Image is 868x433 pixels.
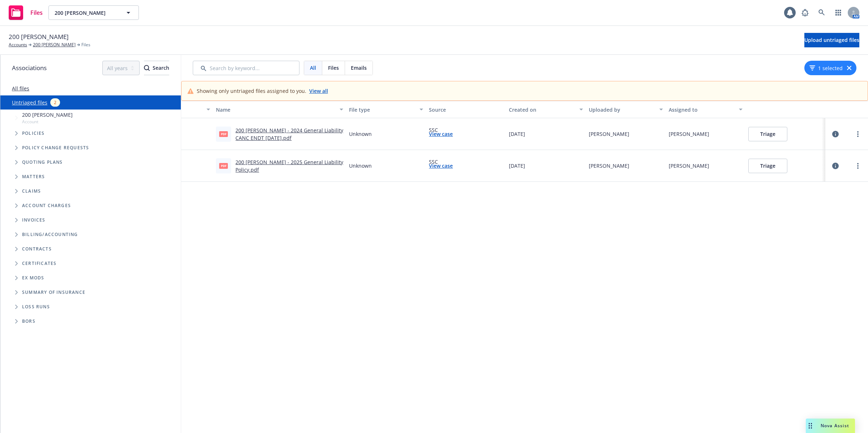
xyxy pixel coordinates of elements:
div: Uploaded by [589,106,655,113]
span: Quoting plans [22,160,63,164]
span: All [310,64,316,72]
span: pdf [219,131,228,137]
a: 200 [PERSON_NAME] - 2025 General Liability Policy.pdf [235,159,343,173]
a: Search [814,5,829,20]
div: 2 [50,98,60,107]
span: Associations [12,63,47,73]
span: [DATE] [509,162,525,170]
span: Files [328,64,339,72]
span: Emails [351,64,367,72]
span: Ex Mods [22,276,44,280]
span: [DATE] [509,130,525,138]
span: Policy change requests [22,146,89,150]
button: Source [426,101,506,118]
button: Nova Assist [806,419,855,433]
span: Files [30,10,43,16]
svg: Search [144,65,150,71]
button: SearchSearch [144,61,169,75]
span: 200 [PERSON_NAME] [22,111,73,119]
span: 200 [PERSON_NAME] [55,9,117,17]
button: Uploaded by [586,101,666,118]
a: View case [429,162,453,170]
span: Files [81,42,90,48]
span: Account charges [22,203,71,208]
div: [PERSON_NAME] [589,162,629,170]
div: Assigned to [669,106,735,113]
a: Accounts [9,42,27,48]
span: Upload untriaged files [804,37,859,43]
span: Contracts [22,247,52,251]
button: Triage [748,159,787,173]
div: File type [349,106,415,113]
div: Showing only untriaged files assigned to you. [197,87,328,95]
div: Name [216,106,335,113]
a: All files [12,85,29,92]
span: Policies [22,131,45,136]
span: Billing/Accounting [22,232,78,237]
div: [PERSON_NAME] [669,162,709,170]
button: Name [213,101,346,118]
span: pdf [219,163,228,168]
button: Created on [506,101,586,118]
a: Switch app [831,5,846,20]
span: BORs [22,319,35,323]
span: Matters [22,175,45,179]
a: Untriaged files [12,99,47,106]
a: Report a Bug [798,5,812,20]
button: File type [346,101,426,118]
a: more [854,130,862,138]
div: [PERSON_NAME] [669,130,709,138]
button: Upload untriaged files [804,33,859,47]
span: Nova Assist [821,423,849,429]
a: View all [309,87,328,95]
span: Summary of insurance [22,290,85,295]
div: [PERSON_NAME] [589,130,629,138]
a: 200 [PERSON_NAME] - 2024 General Liability CANC ENDT [DATE].pdf [235,127,343,141]
div: Created on [509,106,575,113]
div: Search [144,61,169,75]
div: Folder Tree Example [0,227,181,329]
a: 200 [PERSON_NAME] [33,42,76,48]
button: 1 selected [809,64,843,72]
button: Triage [748,127,787,141]
div: Drag to move [806,419,815,433]
span: Loss Runs [22,305,50,309]
div: Source [429,106,503,113]
span: Claims [22,189,41,193]
a: more [854,162,862,170]
span: Account [22,119,73,125]
input: Search by keyword... [193,61,299,75]
div: Tree Example [0,110,181,227]
button: Assigned to [666,101,746,118]
span: Certificates [22,261,56,266]
span: Invoices [22,218,46,222]
span: 200 [PERSON_NAME] [9,32,69,42]
a: View case [429,130,453,138]
button: 200 [PERSON_NAME] [48,5,139,20]
a: Files [6,3,46,23]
